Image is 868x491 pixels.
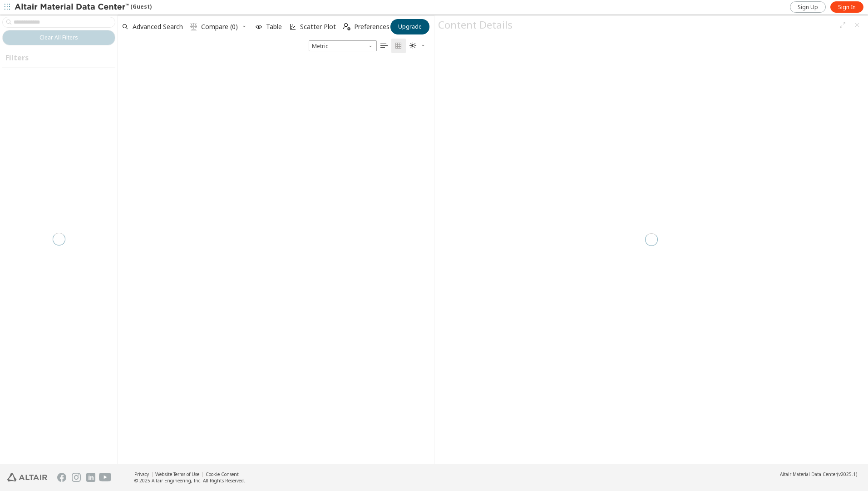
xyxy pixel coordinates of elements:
button: Tile View [391,39,406,53]
div: Unit System [309,40,377,51]
img: Altair Engineering [7,473,47,481]
span: Sign Up [798,4,818,11]
span: Table [266,24,282,30]
i:  [409,42,417,49]
div: © 2025 Altair Engineering, Inc. All Rights Reserved. [134,477,245,484]
a: Sign In [830,1,863,13]
a: Cookie Consent [206,471,239,477]
button: Theme [406,39,429,53]
span: Altair Material Data Center [780,471,837,477]
i:  [395,42,402,49]
span: Sign In [838,4,856,11]
span: Upgrade [398,23,422,30]
span: Advanced Search [133,24,183,30]
div: (Guest) [15,3,152,12]
div: (v2025.1) [780,471,857,477]
i:  [380,42,388,49]
button: Upgrade [390,19,429,34]
a: Privacy [134,471,149,477]
i:  [343,23,350,30]
i:  [190,23,197,30]
span: Scatter Plot [300,24,336,30]
img: Altair Material Data Center [15,3,130,12]
span: Metric [309,40,377,51]
a: Sign Up [790,1,826,13]
button: Table View [377,39,391,53]
a: Website Terms of Use [155,471,199,477]
span: Preferences [354,24,390,30]
span: Compare (0) [201,24,238,30]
